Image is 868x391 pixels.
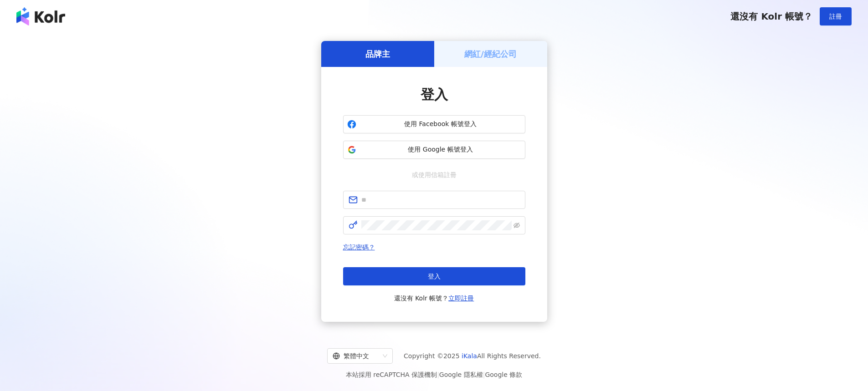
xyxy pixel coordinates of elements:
button: 註冊 [820,7,852,25]
a: 立即註冊 [448,295,474,302]
span: eye-invisible [514,222,520,229]
span: 或使用信箱註冊 [406,170,463,180]
div: 繁體中文 [333,349,379,363]
img: logo [16,7,65,25]
a: iKala [462,352,477,360]
a: 忘記密碼？ [343,244,375,251]
span: | [437,371,439,378]
a: Google 條款 [485,371,522,378]
span: 登入 [421,86,448,102]
span: Copyright © 2025 All Rights Reserved. [404,350,541,361]
span: 本站採用 reCAPTCHA 保護機制 [346,369,522,380]
span: 還沒有 Kolr 帳號？ [730,11,812,22]
span: 使用 Facebook 帳號登入 [360,120,521,129]
h5: 網紅/經紀公司 [464,48,517,60]
h5: 品牌主 [365,48,390,60]
span: 使用 Google 帳號登入 [360,145,521,154]
span: 還沒有 Kolr 帳號？ [394,293,474,304]
button: 登入 [343,267,525,285]
a: Google 隱私權 [439,371,483,378]
span: 登入 [428,273,441,280]
button: 使用 Facebook 帳號登入 [343,115,525,133]
span: 註冊 [829,13,842,20]
span: | [483,371,485,378]
button: 使用 Google 帳號登入 [343,141,525,159]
